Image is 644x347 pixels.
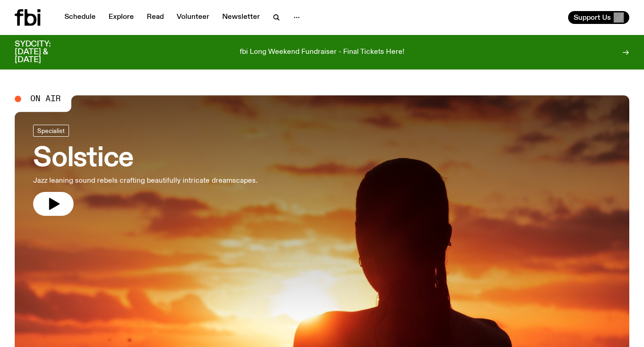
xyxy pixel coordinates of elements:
span: On Air [30,95,61,103]
h3: SYDCITY: [DATE] & [DATE] [15,40,74,64]
a: Specialist [33,125,69,137]
span: Support Us [574,13,611,22]
p: fbi Long Weekend Fundraiser - Final Tickets Here! [240,48,404,57]
a: Read [141,11,169,24]
h3: Solstice [33,146,258,172]
a: Explore [103,11,139,24]
a: Newsletter [217,11,265,24]
a: Volunteer [171,11,215,24]
button: Support Us [568,11,629,24]
a: SolsticeJazz leaning sound rebels crafting beautifully intricate dreamscapes. [33,125,258,216]
span: Specialist [37,127,65,134]
p: Jazz leaning sound rebels crafting beautifully intricate dreamscapes. [33,175,258,186]
a: Schedule [59,11,101,24]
